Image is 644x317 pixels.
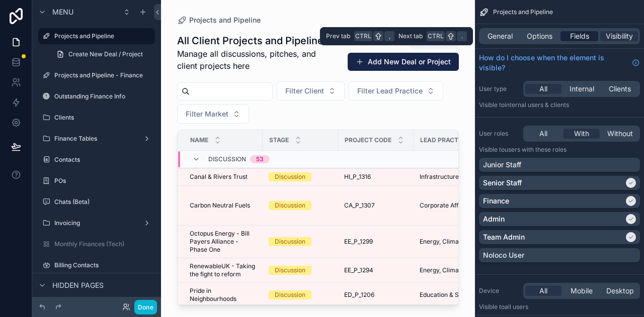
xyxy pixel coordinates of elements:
p: Finance [483,196,509,206]
span: Prev tab [326,32,350,40]
span: Ctrl [354,31,372,41]
span: Project Code [345,136,391,144]
a: POs [38,173,155,189]
span: Stage [269,136,289,144]
span: Internal [570,84,594,94]
a: Contacts [38,152,155,168]
span: All [539,84,547,94]
p: Admin [483,214,505,224]
a: Projects and Pipeline - Finance [38,67,155,83]
label: Projects and Pipeline - Finance [54,71,153,79]
p: Senior Staff [483,178,522,188]
span: All [539,129,547,139]
span: Lead Practice [420,136,468,144]
label: Finance Tables [54,135,139,143]
span: Ctrl [427,31,445,41]
label: POs [54,177,153,185]
span: . [458,32,466,40]
p: Junior Staff [483,160,521,170]
div: 53 [256,155,264,163]
label: Clients [54,114,153,122]
span: Internal users & clients [505,101,569,109]
p: Visible to [479,146,640,154]
span: Projects and Pipeline [493,8,553,16]
span: Mobile [571,286,593,296]
label: Monthly Finances (Tech) [54,240,153,248]
label: User roles [479,130,519,138]
label: Chats (Beta) [54,198,153,206]
a: Invoicing [38,215,155,231]
span: Next tab [398,32,423,40]
span: Create New Deal / Project [68,50,143,58]
a: Outstanding Finance Info [38,88,155,104]
a: Billing Contacts [38,257,155,273]
a: Clients [38,110,155,126]
span: Options [527,31,552,41]
span: How do I choose when the element is visible? [479,53,628,73]
a: How do I choose when the element is visible? [479,53,640,73]
a: Create New Deal / Project [50,46,155,62]
label: Device [479,287,519,295]
p: Noloco User [483,250,524,260]
span: All [539,286,547,296]
span: Fields [570,31,589,41]
label: Outstanding Finance Info [54,92,153,100]
a: Finance Tables [38,131,155,147]
span: Desktop [606,286,634,296]
a: Chats (Beta) [38,194,155,210]
button: Done [134,300,157,314]
span: Visibility [606,31,633,41]
span: Discussion [208,155,246,163]
p: Team Admin [483,232,525,242]
span: , [385,32,393,40]
a: Projects and Pipeline [38,28,155,44]
p: Visible to [479,101,640,109]
a: Monthly Finances (Tech) [38,236,155,252]
span: General [488,31,513,41]
span: Name [190,136,208,144]
span: With [574,129,589,139]
span: Without [607,129,633,139]
label: Contacts [54,156,153,164]
span: Menu [52,7,73,17]
label: Projects and Pipeline [54,32,149,40]
label: Invoicing [54,219,139,227]
label: Billing Contacts [54,261,153,269]
label: User type [479,85,519,93]
span: Users with these roles [505,146,567,153]
span: Hidden pages [52,280,104,290]
span: Clients [609,84,631,94]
